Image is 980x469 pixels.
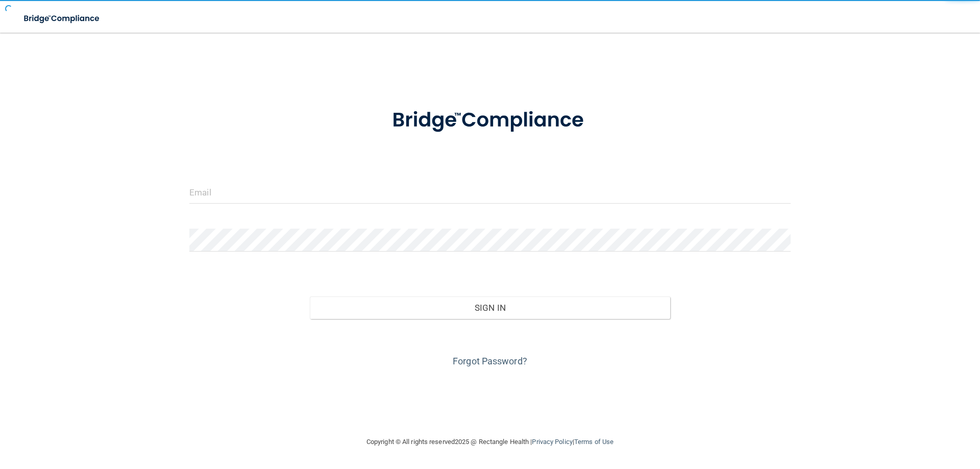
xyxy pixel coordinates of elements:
a: Privacy Policy [532,438,572,446]
img: bridge_compliance_login_screen.278c3ca4.svg [15,8,109,29]
div: Copyright © All rights reserved 2025 @ Rectangle Health | | [304,426,676,458]
a: Terms of Use [574,438,614,446]
img: bridge_compliance_login_screen.278c3ca4.svg [371,94,609,147]
button: Sign In [310,297,671,319]
input: Email [189,181,791,204]
a: Forgot Password? [453,356,527,366]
